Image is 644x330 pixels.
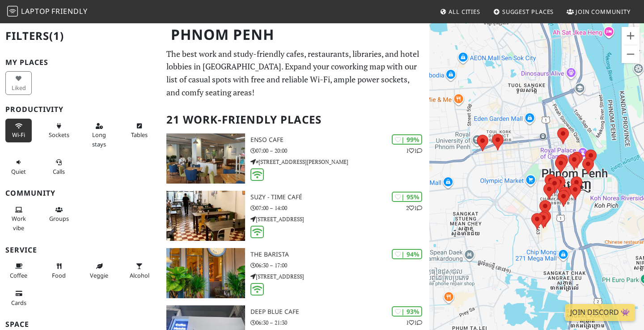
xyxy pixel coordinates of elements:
[166,106,424,133] h2: 21 Work-Friendly Places
[46,202,72,226] button: Groups
[53,167,65,176] span: Video/audio calls
[5,246,156,254] h3: Service
[565,304,635,321] a: Join Discord 👾
[86,259,112,283] button: Veggie
[436,4,484,20] a: All Cities
[90,271,108,279] span: Veggie
[406,146,422,155] p: 1 1
[164,22,428,47] h1: Phnom Penh
[622,45,640,63] button: Zoom out
[449,8,480,16] span: All Cities
[52,271,66,279] span: Food
[406,318,422,327] p: 1 1
[250,308,429,316] h3: Deep Blue Cafe
[5,259,32,283] button: Coffee
[86,119,112,151] button: Long stays
[12,214,26,231] span: People working
[21,6,50,16] span: Laptop
[7,4,88,20] a: LaptopFriendly LaptopFriendly
[161,191,429,241] a: Suzy - Time Café | 95% 21 Suzy - Time Café 07:00 – 14:00 [STREET_ADDRESS]
[46,155,72,179] button: Calls
[250,136,429,144] h3: Enso Cafe
[49,214,69,223] span: Group tables
[250,251,429,258] h3: The Barista
[166,47,424,99] p: The best work and study-friendly cafes, restaurants, libraries, and hotel lobbies in [GEOGRAPHIC_...
[5,286,32,310] button: Cards
[5,155,32,179] button: Quiet
[131,131,148,139] span: Work-friendly tables
[5,189,156,197] h3: Community
[10,271,27,279] span: Coffee
[12,131,25,139] span: Stable Wi-Fi
[11,299,26,307] span: Credit cards
[7,6,18,17] img: LaptopFriendly
[46,259,72,283] button: Food
[392,134,422,145] div: | 99%
[622,27,640,45] button: Zoom in
[250,158,429,166] p: #[STREET_ADDRESS][PERSON_NAME]
[250,272,429,281] p: [STREET_ADDRESS]
[406,204,422,212] p: 2 1
[502,8,554,16] span: Suggest Places
[51,6,87,16] span: Friendly
[161,248,429,298] a: The Barista | 94% The Barista 06:30 – 17:00 [STREET_ADDRESS]
[5,105,156,114] h3: Productivity
[161,133,429,184] a: Enso Cafe | 99% 11 Enso Cafe 07:00 – 20:00 #[STREET_ADDRESS][PERSON_NAME]
[166,248,245,298] img: The Barista
[576,8,631,16] span: Join Community
[250,215,429,223] p: [STREET_ADDRESS]
[166,191,245,241] img: Suzy - Time Café
[392,306,422,317] div: | 93%
[166,133,245,184] img: Enso Cafe
[250,146,429,155] p: 07:00 – 20:00
[11,167,26,176] span: Quiet
[5,22,156,50] h2: Filters
[5,320,156,329] h3: Space
[490,4,558,20] a: Suggest Places
[392,192,422,202] div: | 95%
[5,119,32,142] button: Wi-Fi
[126,119,153,142] button: Tables
[250,261,429,270] p: 06:30 – 17:00
[250,193,429,201] h3: Suzy - Time Café
[130,271,149,279] span: Alcohol
[49,28,64,43] span: (1)
[49,131,69,139] span: Power sockets
[5,58,156,67] h3: My Places
[126,259,153,283] button: Alcohol
[392,249,422,259] div: | 94%
[92,131,106,148] span: Long stays
[250,318,429,327] p: 06:30 – 21:30
[5,202,32,235] button: Work vibe
[46,119,72,142] button: Sockets
[250,204,429,212] p: 07:00 – 14:00
[563,4,634,20] a: Join Community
